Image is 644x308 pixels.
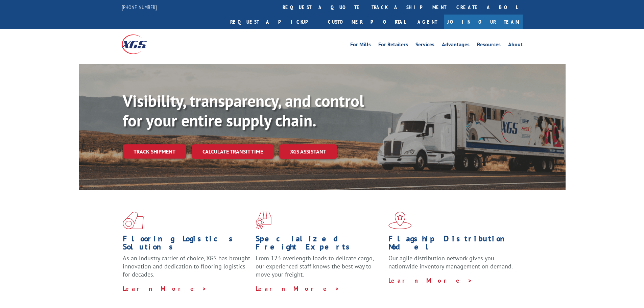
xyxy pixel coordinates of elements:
h1: Flooring Logistics Solutions [123,235,251,254]
a: Request a pickup [225,15,323,29]
h1: Flagship Distribution Model [388,235,516,254]
a: Join Our Team [444,15,523,29]
p: From 123 overlength loads to delicate cargo, our experienced staff knows the best way to move you... [256,254,383,284]
a: Advantages [442,42,470,49]
b: Visibility, transparency, and control for your entire supply chain. [123,90,364,131]
a: Track shipment [123,144,186,159]
a: Calculate transit time [192,144,274,159]
span: Our agile distribution network gives you nationwide inventory management on demand. [388,254,513,270]
span: As an industry carrier of choice, XGS has brought innovation and dedication to flooring logistics... [123,254,250,278]
img: xgs-icon-total-supply-chain-intelligence-red [123,212,144,229]
a: Agent [411,15,444,29]
img: xgs-icon-flagship-distribution-model-red [388,212,412,229]
a: Learn More > [123,285,207,292]
a: Services [415,42,434,49]
a: Resources [477,42,501,49]
a: [PHONE_NUMBER] [122,4,157,10]
a: XGS ASSISTANT [279,144,337,159]
a: Learn More > [256,285,340,292]
a: Customer Portal [323,15,411,29]
a: For Mills [350,42,371,49]
a: Learn More > [388,277,473,284]
a: About [508,42,523,49]
h1: Specialized Freight Experts [256,235,383,254]
img: xgs-icon-focused-on-flooring-red [256,212,271,229]
a: For Retailers [378,42,408,49]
